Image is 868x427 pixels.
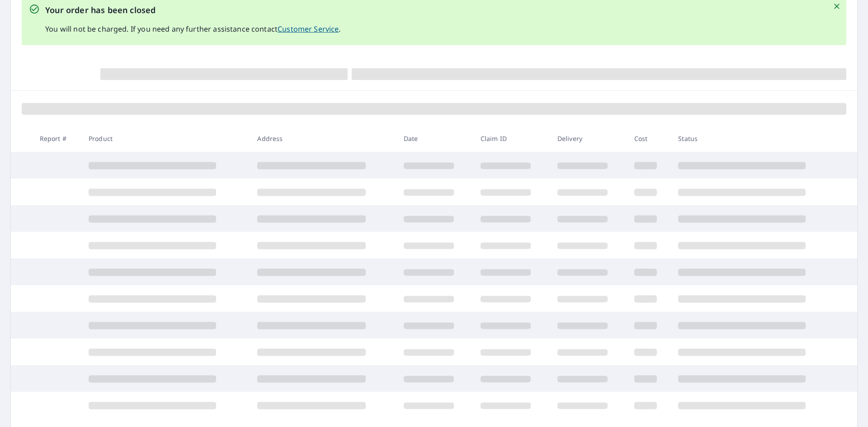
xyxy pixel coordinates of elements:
th: Claim ID [473,125,550,152]
p: Your order has been closed [45,4,341,16]
th: Cost [627,125,671,152]
a: Customer Service [278,24,339,34]
th: Status [671,125,840,152]
th: Report # [33,125,81,152]
p: You will not be charged. If you need any further assistance contact . [45,23,341,34]
th: Address [250,125,396,152]
th: Date [396,125,473,152]
th: Delivery [550,125,627,152]
button: Close [831,0,843,12]
th: Product [81,125,250,152]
